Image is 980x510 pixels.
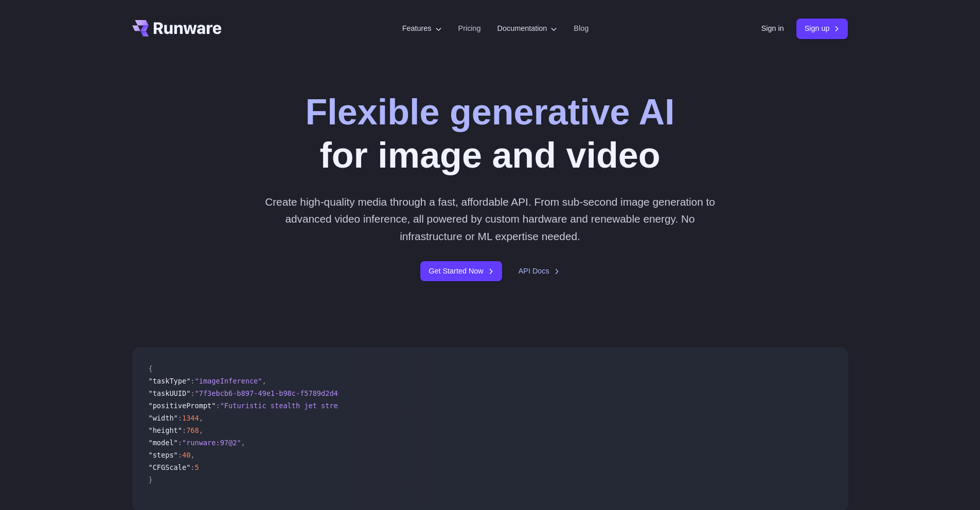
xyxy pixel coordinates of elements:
[149,451,178,459] span: "steps"
[458,23,481,34] a: Pricing
[305,90,674,177] h1: for image and video
[199,414,203,422] span: ,
[178,414,182,422] span: :
[149,389,191,397] span: "taskUUID"
[195,377,262,385] span: "imageInference"
[182,426,186,434] span: :
[178,451,182,459] span: :
[149,476,153,484] span: }
[149,402,216,410] span: "positivePrompt"
[149,439,178,447] span: "model"
[190,463,194,471] span: :
[149,365,153,373] span: {
[186,426,199,434] span: 768
[241,439,245,447] span: ,
[305,92,674,132] strong: Flexible generative AI
[220,402,603,410] span: "Futuristic stealth jet streaking through a neon-lit cityscape with glowing purple exhaust"
[199,426,203,434] span: ,
[149,463,191,471] span: "CFGScale"
[149,426,182,434] span: "height"
[195,389,355,397] span: "7f3ebcb6-b897-49e1-b98c-f5789d2d40d7"
[190,389,194,397] span: :
[216,402,220,410] span: :
[796,19,848,39] a: Sign up
[182,414,199,422] span: 1344
[519,265,560,277] a: API Docs
[761,23,784,34] a: Sign in
[182,451,190,459] span: 40
[261,193,719,245] p: Create high-quality media through a fast, affordable API. From sub-second image generation to adv...
[182,439,241,447] span: "runware:97@2"
[190,451,194,459] span: ,
[149,414,178,422] span: "width"
[195,463,199,471] span: 5
[574,23,589,34] a: Blog
[149,377,191,385] span: "taskType"
[402,23,442,34] label: Features
[262,377,266,385] span: ,
[497,23,558,34] label: Documentation
[178,439,182,447] span: :
[420,261,502,281] a: Get Started Now
[132,20,222,37] a: Go to /
[190,377,194,385] span: :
